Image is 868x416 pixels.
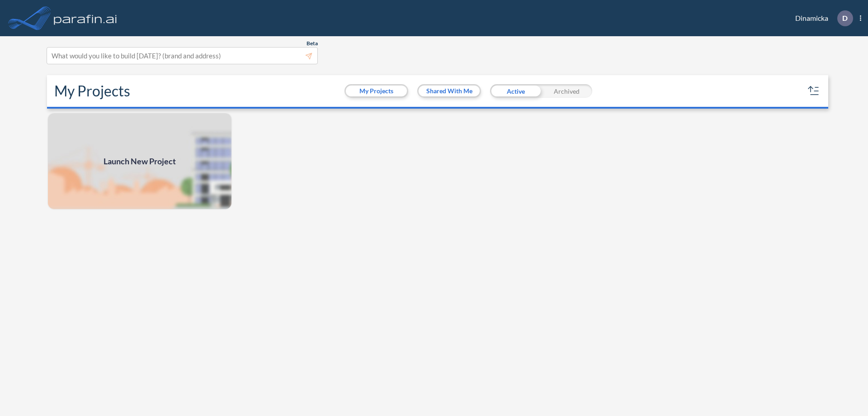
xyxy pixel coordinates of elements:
[307,40,318,47] span: Beta
[807,84,821,98] button: sort
[490,84,541,98] div: Active
[104,155,176,167] span: Launch New Project
[541,84,592,98] div: Archived
[52,9,119,27] img: logo
[346,86,407,96] button: My Projects
[54,82,130,100] h2: My Projects
[47,112,232,210] img: add
[782,10,861,26] div: Dinamicka
[842,14,848,22] p: D
[419,86,480,96] button: Shared With Me
[47,112,232,210] a: Launch New Project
